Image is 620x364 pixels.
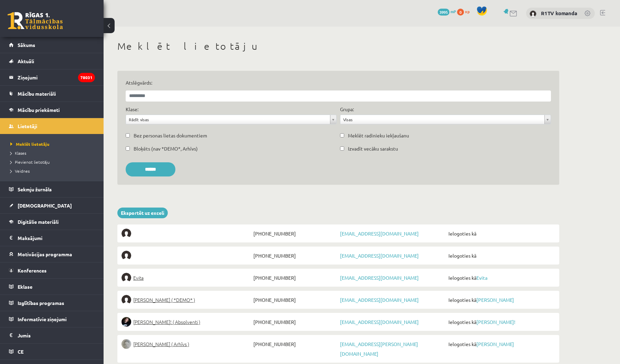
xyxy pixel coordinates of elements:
span: [PERSON_NAME]! ( Absolventi ) [133,317,200,327]
span: Rādīt visas [129,115,327,124]
span: [PHONE_NUMBER] [252,229,338,238]
span: Informatīvie ziņojumi [18,316,67,322]
img: Evita [122,273,131,282]
a: R1TV komanda [541,10,577,17]
a: CE [9,344,95,360]
span: Motivācijas programma [18,251,72,257]
span: Sekmju žurnāls [18,186,52,192]
span: Evita [133,273,144,282]
span: [PHONE_NUMBER] [252,295,338,305]
label: Grupa: [340,106,354,113]
a: Meklēt lietotāju [10,141,97,147]
a: Klases [10,150,97,156]
a: Aktuāli [9,53,95,69]
a: Lietotāji [9,118,95,134]
span: Ielogoties kā [447,339,555,349]
span: Aktuāli [18,58,34,64]
span: [PHONE_NUMBER] [252,339,338,349]
span: xp [465,9,469,14]
a: [PERSON_NAME] [476,341,514,347]
a: Konferences [9,262,95,278]
span: Meklēt lietotāju [10,141,49,147]
span: mP [451,9,456,14]
a: Ziņojumi78031 [9,69,95,85]
a: Evita [122,273,252,282]
span: [PHONE_NUMBER] [252,273,338,282]
label: Meklēt radinieku iekļaušanu [348,132,409,139]
img: Lelde Braune [122,339,131,349]
a: [PERSON_NAME] ( Arhīvs ) [122,339,252,349]
span: Ielogoties kā [447,273,555,282]
span: Izglītības programas [18,300,64,306]
span: Lietotāji [18,123,37,129]
label: Atslēgvārds: [126,79,551,86]
span: Jumis [18,332,31,338]
span: Ielogoties kā [447,295,555,305]
a: [EMAIL_ADDRESS][DOMAIN_NAME] [340,230,419,237]
a: [PERSON_NAME] ( *DEMO* ) [122,295,252,305]
h1: Meklēt lietotāju [117,40,559,52]
a: [DEMOGRAPHIC_DATA] [9,198,95,213]
span: [PERSON_NAME] ( Arhīvs ) [133,339,189,349]
span: Digitālie materiāli [18,219,59,225]
span: Konferences [18,267,47,274]
a: Rīgas 1. Tālmācības vidusskola [8,12,63,29]
a: Veidnes [10,168,97,174]
a: Sekmju žurnāls [9,181,95,197]
span: [DEMOGRAPHIC_DATA] [18,202,72,209]
span: Mācību materiāli [18,90,56,97]
span: Ielogoties kā [447,317,555,327]
span: 3995 [438,9,449,16]
span: Ielogoties kā [447,229,555,238]
span: 0 [457,9,464,16]
label: Bez personas lietas dokumentiem [134,132,207,139]
a: Visas [340,115,551,124]
a: [EMAIL_ADDRESS][DOMAIN_NAME] [340,275,419,281]
span: [PHONE_NUMBER] [252,317,338,327]
span: Ielogoties kā [447,251,555,260]
a: [PERSON_NAME]! ( Absolventi ) [122,317,252,327]
span: Pievienot lietotāju [10,159,50,165]
a: Digitālie materiāli [9,214,95,230]
span: Klases [10,150,26,156]
span: [PHONE_NUMBER] [252,251,338,260]
label: Klase: [126,106,138,113]
span: Veidnes [10,168,30,174]
a: Evita [476,275,487,281]
a: [PERSON_NAME] [476,297,514,303]
a: 0 xp [457,9,473,14]
label: Bloķēts (nav *DEMO*, Arhīvs) [134,145,198,152]
a: Sākums [9,37,95,53]
a: [EMAIL_ADDRESS][DOMAIN_NAME] [340,319,419,325]
a: [EMAIL_ADDRESS][PERSON_NAME][DOMAIN_NAME] [340,341,418,357]
a: Motivācijas programma [9,246,95,262]
a: Informatīvie ziņojumi [9,311,95,327]
img: Elīna Elizabete Ancveriņa [122,295,131,305]
legend: Maksājumi [18,230,95,246]
a: Jumis [9,327,95,343]
span: Visas [343,115,542,124]
span: Sākums [18,42,35,48]
a: 3995 mP [438,9,456,14]
span: CE [18,348,23,355]
legend: Ziņojumi [18,69,95,85]
img: Sofija Anrio-Karlauska! [122,317,131,327]
a: Mācību materiāli [9,86,95,102]
a: Pievienot lietotāju [10,159,97,165]
a: Rādīt visas [126,115,336,124]
a: Maksājumi [9,230,95,246]
a: Eklase [9,279,95,295]
span: [PERSON_NAME] ( *DEMO* ) [133,295,195,305]
img: R1TV komanda [530,10,536,17]
a: [EMAIL_ADDRESS][DOMAIN_NAME] [340,252,419,259]
span: Mācību priekšmeti [18,107,60,113]
a: [PERSON_NAME]! [476,319,515,325]
a: Eksportēt uz exceli [117,208,168,218]
a: [EMAIL_ADDRESS][DOMAIN_NAME] [340,297,419,303]
span: Eklase [18,284,32,290]
a: Izglītības programas [9,295,95,311]
a: Mācību priekšmeti [9,102,95,118]
label: Izvadīt vecāku sarakstu [348,145,398,152]
i: 78031 [78,73,95,82]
